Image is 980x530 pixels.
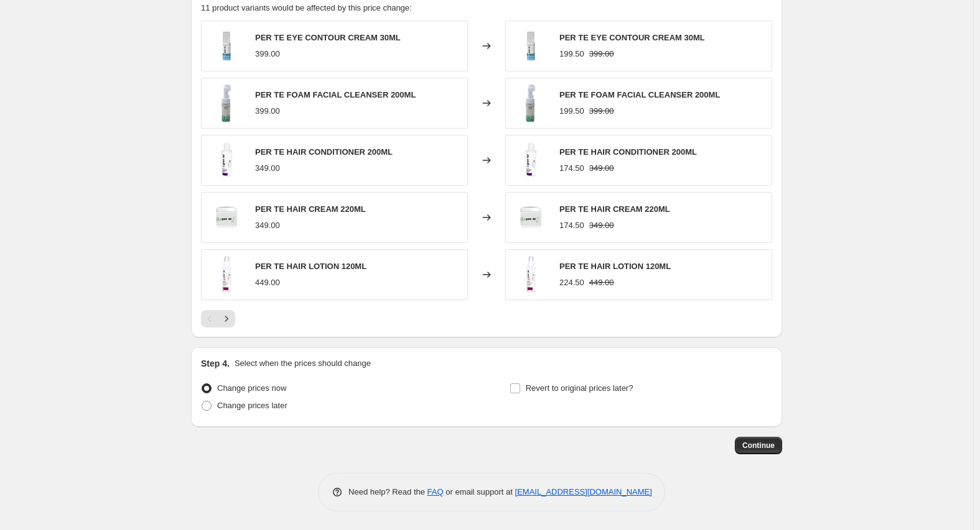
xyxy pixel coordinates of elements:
img: 2024-02-19T154549.915_80x.png [512,85,549,122]
img: PER-TE-EYE-CONTOUR_80x.png [208,27,245,65]
span: PER TE HAIR CREAM 220ML [255,204,366,214]
img: 130320_80x.jpg [512,256,549,293]
div: 174.50 [559,162,584,175]
nav: Pagination [201,310,235,327]
span: 11 product variants would be affected by this price change: [201,3,412,12]
strike: 399.00 [589,105,614,117]
strike: 449.00 [589,276,614,289]
img: 130316_80x.jpg [208,142,245,179]
span: PER TE EYE CONTOUR CREAM 30ML [255,33,401,42]
div: 224.50 [559,276,584,289]
div: 174.50 [559,219,584,232]
img: 130316_80x.jpg [512,142,549,179]
div: 399.00 [255,48,280,60]
span: Change prices now [217,383,286,393]
div: 199.50 [559,48,584,60]
span: PER TE HAIR LOTION 120ML [559,262,671,271]
span: Continue [742,441,775,450]
span: PER TE HAIR LOTION 120ML [255,262,366,271]
strike: 349.00 [589,162,614,175]
strike: 349.00 [589,219,614,232]
img: PER-TE-EYE-CONTOUR_80x.png [512,27,549,65]
strike: 399.00 [589,48,614,60]
div: 349.00 [255,219,280,232]
span: PER TE HAIR CREAM 220ML [559,204,670,214]
div: 199.50 [559,105,584,117]
div: 349.00 [255,162,280,175]
div: 449.00 [255,276,280,289]
img: PER-TE-HAIR-CREAM_80x.png [208,199,245,236]
button: Next [218,310,235,327]
span: PER TE FOAM FACIAL CLEANSER 200ML [559,90,720,99]
div: 399.00 [255,105,280,117]
button: Continue [735,437,782,454]
span: PER TE FOAM FACIAL CLEANSER 200ML [255,90,416,99]
span: PER TE EYE CONTOUR CREAM 30ML [559,33,705,42]
span: PER TE HAIR CONDITIONER 200ML [255,147,393,157]
p: Select when the prices should change [235,357,371,370]
span: Revert to original prices later? [526,383,633,393]
span: PER TE HAIR CONDITIONER 200ML [559,147,697,157]
a: [EMAIL_ADDRESS][DOMAIN_NAME] [515,487,652,496]
img: PER-TE-HAIR-CREAM_80x.png [512,199,549,236]
span: Change prices later [217,401,287,410]
a: FAQ [427,487,444,496]
img: 130320_80x.jpg [208,256,245,293]
span: or email support at [444,487,515,496]
img: 2024-02-19T154549.915_80x.png [208,85,245,122]
h2: Step 4. [201,357,230,370]
span: Need help? Read the [348,487,427,496]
